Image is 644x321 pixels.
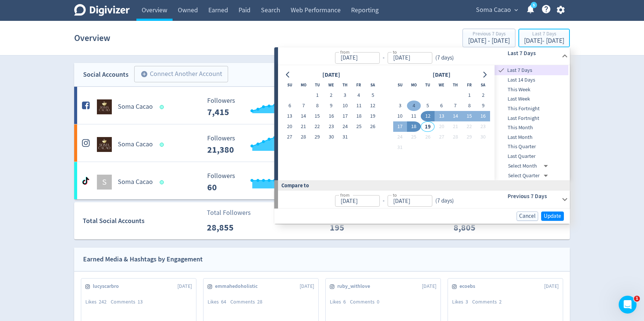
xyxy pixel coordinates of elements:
[393,101,407,111] button: 3
[524,38,564,44] div: [DATE] - [DATE]
[99,298,107,305] span: 242
[380,54,388,62] div: -
[310,111,324,121] button: 15
[74,26,110,50] h1: Overview
[460,283,479,290] span: ecoebs
[407,80,421,90] th: Monday
[310,80,324,90] th: Tuesday
[462,90,476,101] button: 1
[118,178,153,187] h5: Soma Cacao
[393,142,407,153] button: 31
[300,283,314,290] span: [DATE]
[83,216,202,226] div: Total Social Accounts
[97,137,112,152] img: Soma Cacao undefined
[310,90,324,101] button: 1
[495,152,568,160] span: Last Quarter
[377,298,379,305] span: 0
[338,111,352,121] button: 17
[393,121,407,132] button: 17
[320,70,342,80] div: [DATE]
[495,152,568,161] div: Last Quarter
[338,101,352,111] button: 10
[508,161,551,171] div: Select Month
[430,70,453,80] div: [DATE]
[338,132,352,142] button: 31
[283,121,297,132] button: 20
[393,49,397,55] label: to
[435,80,448,90] th: Wednesday
[495,94,568,104] div: Last Week
[352,90,366,101] button: 4
[324,101,338,111] button: 9
[472,298,506,306] div: Comments
[544,283,559,290] span: [DATE]
[422,283,436,290] span: [DATE]
[74,162,570,199] a: SSoma Cacao Followers --- _ 0% Followers 60 Engagements 0 Engagements 0 _ 0% Video Views 0 Video ...
[533,3,535,8] text: 5
[366,111,380,121] button: 19
[278,191,570,209] div: from-to(7 days)Previous 7 Days
[74,87,570,124] a: Soma Cacao undefinedSoma Cacao Followers --- Followers 7,415 <1% Engagements 9 Engagements 9 80% ...
[310,101,324,111] button: 8
[465,298,468,305] span: 3
[221,298,226,305] span: 64
[495,85,568,95] div: This Week
[518,29,570,47] button: Last 7 Days[DATE]- [DATE]
[495,104,568,114] div: This Fortnight
[421,121,435,132] button: 19
[421,101,435,111] button: 5
[495,86,568,94] span: This Week
[495,124,568,132] span: This Month
[435,111,448,121] button: 13
[495,65,568,180] nav: presets
[468,31,510,38] div: Previous 7 Days
[508,49,559,58] h6: Last 7 Days
[513,7,520,13] span: expand_more
[283,70,294,80] button: Go to previous month
[454,221,496,234] p: 8,805
[544,213,561,219] span: Update
[462,132,476,142] button: 29
[297,111,310,121] button: 14
[462,111,476,121] button: 15
[97,99,112,114] img: Soma Cacao undefined
[118,102,153,111] h5: Soma Cacao
[506,66,568,74] span: Last 7 Days
[495,114,568,123] div: Last Fortnight
[476,132,490,142] button: 30
[330,221,373,234] p: 195
[476,90,490,101] button: 2
[495,76,568,84] span: Last 14 Days
[435,121,448,132] button: 20
[297,121,310,132] button: 21
[495,133,568,142] span: Last Month
[366,121,380,132] button: 26
[366,101,380,111] button: 12
[407,121,421,132] button: 18
[517,212,538,221] button: Cancel
[134,66,228,82] button: Connect Another Account
[283,101,297,111] button: 6
[432,197,454,205] div: ( 7 days )
[283,132,297,142] button: 27
[366,80,380,90] th: Saturday
[495,114,568,123] span: Last Fortnight
[208,298,230,306] div: Likes
[619,296,637,314] iframe: Intercom live chat
[160,105,166,109] span: Data last synced: 19 Aug 2025, 11:02am (AEST)
[340,49,350,55] label: from
[97,175,112,190] div: S
[338,80,352,90] th: Thursday
[274,180,570,190] div: Compare to
[421,80,435,90] th: Tuesday
[310,132,324,142] button: 29
[324,121,338,132] button: 23
[407,111,421,121] button: 11
[324,90,338,101] button: 2
[129,67,228,82] a: Connect Another Account
[495,142,568,152] div: This Quarter
[338,121,352,132] button: 24
[495,133,568,142] div: Last Month
[476,4,511,16] span: Soma Cacao
[479,70,490,80] button: Go to next month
